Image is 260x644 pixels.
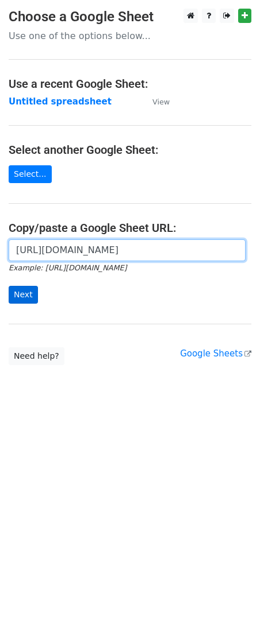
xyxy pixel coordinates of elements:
a: Select... [9,165,52,183]
a: View [141,96,170,107]
h4: Select another Google Sheet: [9,143,251,157]
p: Use one of the options below... [9,30,251,42]
a: Need help? [9,347,64,365]
a: Untitled spreadsheet [9,96,112,107]
h4: Copy/paste a Google Sheet URL: [9,221,251,235]
h4: Use a recent Google Sheet: [9,77,251,91]
a: Google Sheets [180,348,251,359]
small: View [152,98,170,106]
input: Next [9,286,38,304]
small: Example: [URL][DOMAIN_NAME] [9,263,127,272]
h3: Choose a Google Sheet [9,9,251,25]
input: Paste your Google Sheet URL here [9,239,246,261]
